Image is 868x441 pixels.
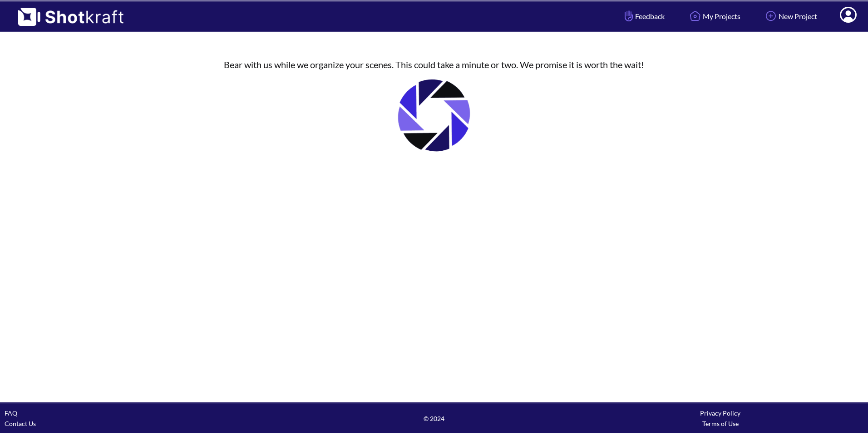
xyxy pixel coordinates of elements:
[763,8,779,24] img: Add Icon
[389,70,479,161] img: Loading..
[5,409,17,417] a: FAQ
[622,8,635,24] img: Hand Icon
[577,408,863,418] div: Privacy Policy
[756,4,824,28] a: New Project
[291,413,577,424] span: © 2024
[681,4,747,28] a: My Projects
[687,8,703,24] img: Home Icon
[622,11,665,21] span: Feedback
[577,418,863,429] div: Terms of Use
[5,420,36,427] a: Contact Us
